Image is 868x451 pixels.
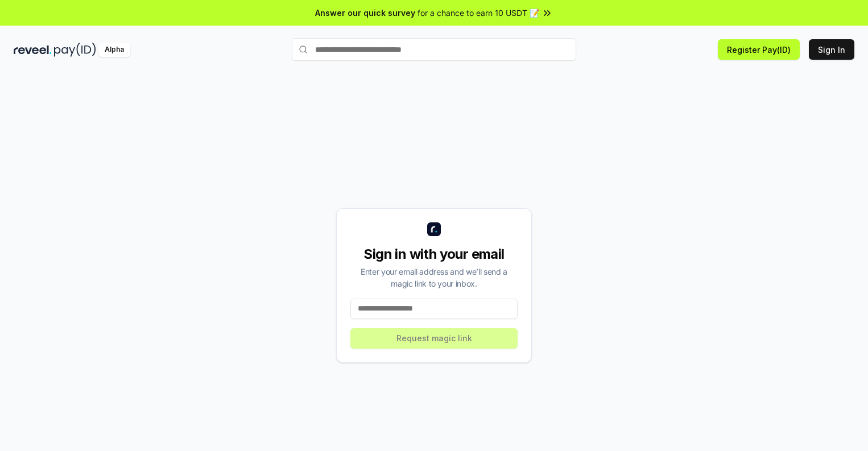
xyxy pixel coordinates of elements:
img: pay_id [54,43,96,57]
div: Sign in with your email [350,245,518,263]
img: logo_small [427,222,441,236]
div: Alpha [98,43,130,57]
span: Answer our quick survey [315,7,415,19]
div: Enter your email address and we’ll send a magic link to your inbox. [350,266,518,289]
button: Sign In [809,39,854,60]
button: Register Pay(ID) [718,39,800,60]
span: for a chance to earn 10 USDT 📝 [418,7,539,19]
img: reveel_dark [14,43,52,57]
